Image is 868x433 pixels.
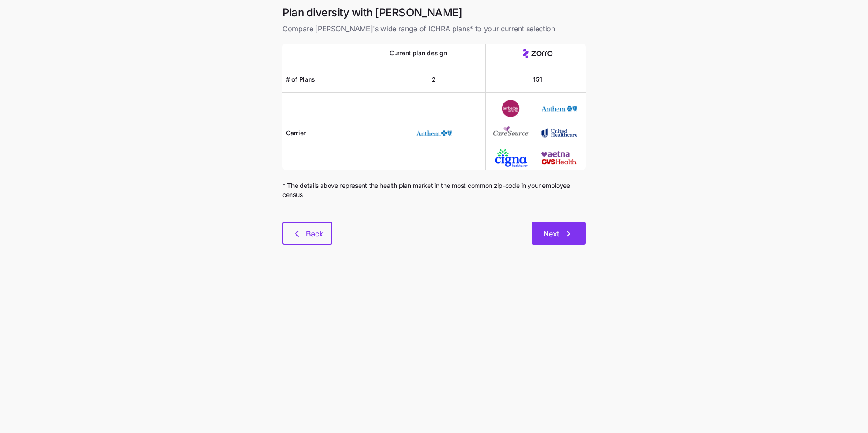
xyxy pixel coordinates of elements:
[533,75,542,84] span: 151
[282,5,586,20] h1: Plan diversity with [PERSON_NAME]
[282,23,586,34] span: Compare [PERSON_NAME]'s wide range of ICHRA plans* to your current selection
[286,75,315,84] span: # of Plans
[532,222,586,245] button: Next
[541,100,577,117] img: Carrier
[493,124,529,142] img: Carrier
[493,149,529,166] img: Carrier
[390,49,447,58] span: Current plan design
[541,149,577,166] img: Carrier
[493,100,529,117] img: Carrier
[543,228,559,239] span: Next
[432,75,436,84] span: 2
[306,228,323,239] span: Back
[286,128,306,138] span: Carrier
[282,222,332,245] button: Back
[416,124,452,142] img: Carrier
[282,181,586,200] span: * The details above represent the health plan market in the most common zip-code in your employee...
[541,124,577,142] img: Carrier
